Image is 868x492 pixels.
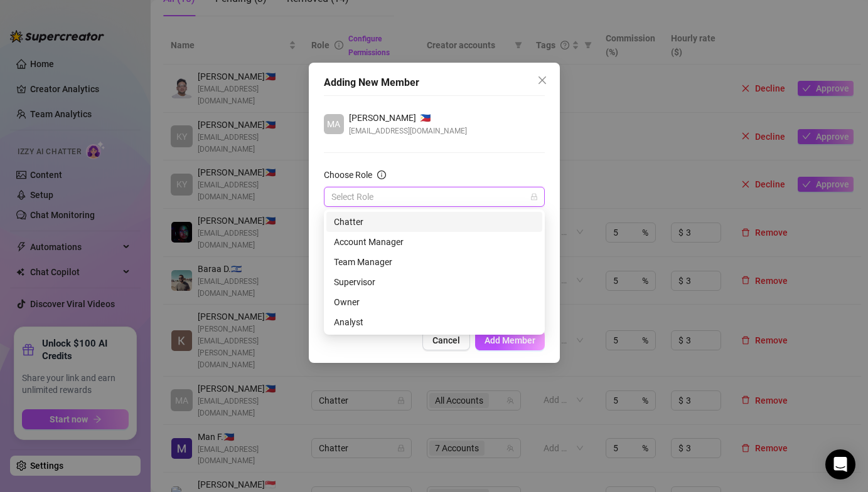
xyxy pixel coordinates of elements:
span: close [537,75,547,85]
div: 🇵🇭 [349,111,467,125]
div: Supervisor [326,272,542,292]
div: Account Manager [334,235,535,249]
div: Adding New Member [324,75,545,90]
div: Analyst [334,315,535,329]
div: Open Intercom Messenger [825,449,855,479]
button: Close [532,70,552,90]
div: Choose Role [324,168,372,182]
span: Add Member [485,335,535,345]
span: Close [532,75,552,85]
div: Supervisor [334,275,535,289]
div: Chatter [326,212,542,232]
div: Team Manager [334,255,535,269]
span: MA [327,117,340,131]
div: Owner [326,292,542,312]
div: Analyst [326,312,542,332]
div: Chatter [334,215,535,229]
span: lock [530,193,538,201]
button: Add Member [475,330,545,350]
span: [PERSON_NAME] [349,111,416,125]
div: Owner [334,295,535,309]
div: Team Manager [326,252,542,272]
div: Account Manager [326,232,542,252]
span: [EMAIL_ADDRESS][DOMAIN_NAME] [349,125,467,137]
span: Cancel [432,335,460,345]
button: Cancel [422,330,470,350]
span: info-circle [377,170,386,179]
